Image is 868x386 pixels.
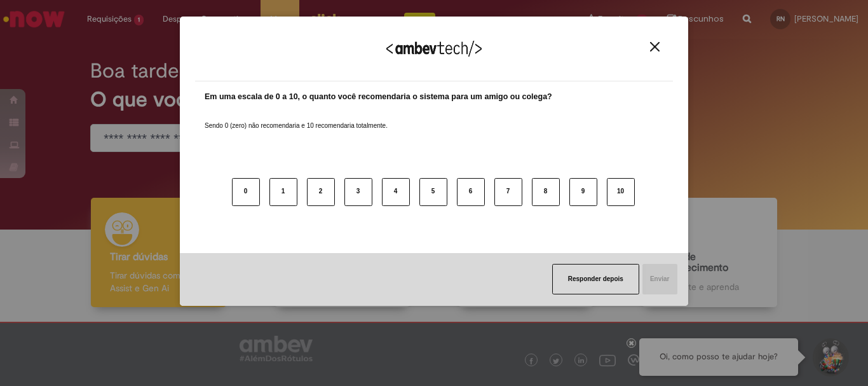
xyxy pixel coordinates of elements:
[552,264,639,294] button: Responder depois
[569,178,597,206] button: 9
[382,178,410,206] button: 4
[532,178,560,206] button: 8
[457,178,485,206] button: 6
[494,178,522,206] button: 7
[269,178,297,206] button: 1
[344,178,372,206] button: 3
[307,178,335,206] button: 2
[646,41,663,52] button: Close
[205,91,552,103] label: Em uma escala de 0 a 10, o quanto você recomendaria o sistema para um amigo ou colega?
[419,178,447,206] button: 5
[205,106,388,130] label: Sendo 0 (zero) não recomendaria e 10 recomendaria totalmente.
[232,178,260,206] button: 0
[386,41,482,57] img: Logo Ambevtech
[607,178,635,206] button: 10
[650,42,660,52] img: Close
